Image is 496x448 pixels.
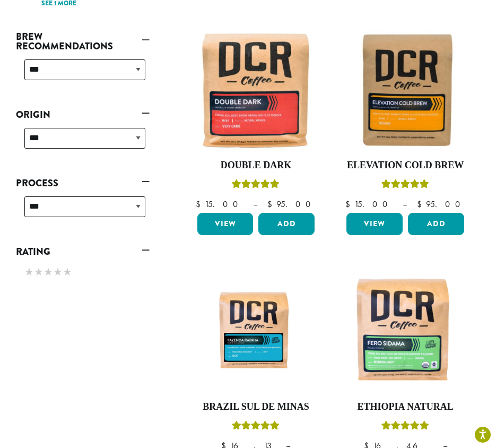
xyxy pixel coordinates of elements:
[196,199,243,210] bdi: 15.00
[232,419,280,435] div: Rated 5.00 out of 5
[344,29,467,209] a: Elevation Cold BrewRated 5.00 out of 5
[381,178,429,194] div: Rated 5.00 out of 5
[417,199,426,210] span: $
[16,28,150,55] a: Brew Recommendations
[267,199,316,210] bdi: 95.00
[253,199,257,210] span: –
[267,199,276,210] span: $
[344,270,467,393] img: DCR-Fero-Sidama-Coffee-Bag-2019-300x300.png
[344,29,467,152] img: Elevation-Cold-Brew-300x300.jpg
[417,199,465,210] bdi: 95.00
[195,160,318,171] h4: Double Dark
[196,199,205,210] span: $
[408,213,464,235] button: Add
[53,264,63,280] span: ★
[195,29,318,152] img: Double-Dark-12oz-300x300.jpg
[16,55,150,93] div: Brew Recommendations
[197,213,254,235] a: View
[195,286,318,378] img: Fazenda-Rainha_12oz_Mockup.jpg
[195,401,318,413] h4: Brazil Sul De Minas
[16,124,150,161] div: Origin
[345,199,393,210] bdi: 15.00
[344,401,467,413] h4: Ethiopia Natural
[16,261,150,285] div: Rating
[232,178,280,194] div: Rated 4.50 out of 5
[16,192,150,230] div: Process
[24,264,34,280] span: ★
[344,160,467,171] h4: Elevation Cold Brew
[381,419,429,435] div: Rated 5.00 out of 5
[346,213,403,235] a: View
[63,264,72,280] span: ★
[403,199,407,210] span: –
[43,264,53,280] span: ★
[195,29,318,209] a: Double DarkRated 4.50 out of 5
[258,213,315,235] button: Add
[16,106,150,124] a: Origin
[16,243,150,261] a: Rating
[34,264,43,280] span: ★
[16,174,150,192] a: Process
[345,199,354,210] span: $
